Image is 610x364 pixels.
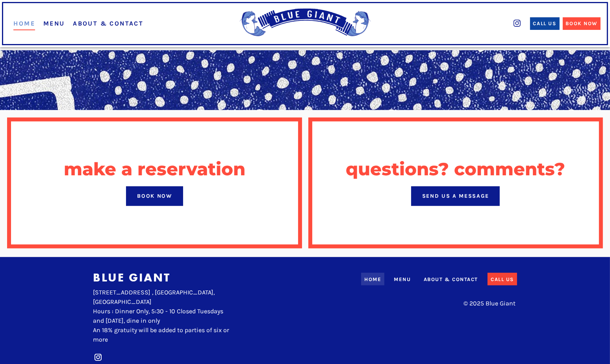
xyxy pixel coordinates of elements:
div: About & Contact [424,276,478,283]
div: Book Now [137,192,172,200]
a: Call Us [530,17,560,30]
img: instagram [95,354,102,361]
h3: Blue Giant [93,270,232,285]
a: Call Us [488,273,517,285]
a: Menu [391,273,414,285]
a: Home [13,20,35,30]
a: Book Now [563,17,601,30]
div: Send Us a Message [422,192,489,200]
span: © 2025 Blue Giant [464,300,515,307]
h2: make a reservation [64,159,245,179]
div: Call Us [491,276,514,283]
span: , [GEOGRAPHIC_DATA], [GEOGRAPHIC_DATA] [93,289,215,305]
span: An 18% gratuity will be added to parties of six or more [93,326,229,343]
div: Home [364,276,381,283]
img: instagram [514,20,521,27]
a: Menu [43,20,65,27]
a: Book Now [126,186,183,206]
img: Blue Giant Logo [237,8,374,39]
button: Send Us a Message [411,186,500,206]
a: About & Contact [73,20,143,27]
div: Book Now [566,20,597,28]
div: Hours : Dinner Only, 5:30 - 10 Closed Tuesdays and [DATE], dine in only [93,307,232,325]
div: Call Us [533,20,556,28]
a: Home [361,273,384,285]
span: [STREET_ADDRESS] [93,289,150,296]
a: About & Contact [421,273,481,285]
div: Menu [394,276,411,283]
h2: questions? comments? [346,159,565,179]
